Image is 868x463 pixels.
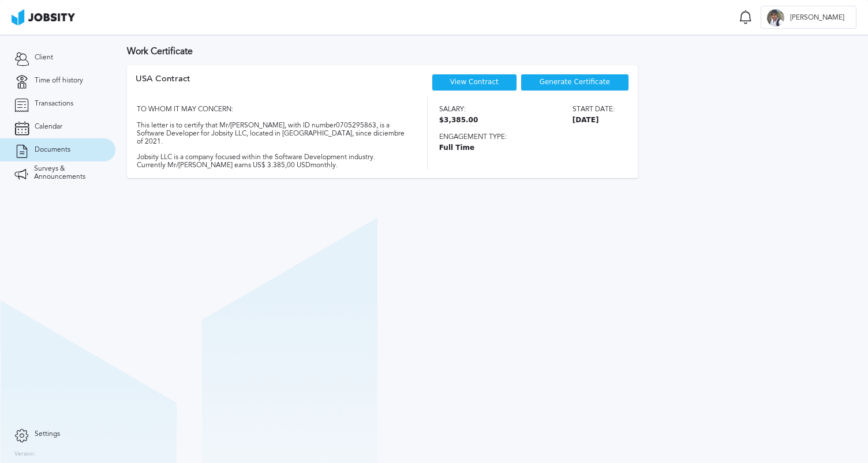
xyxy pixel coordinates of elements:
[573,116,615,125] span: [DATE]
[540,78,610,86] span: Generate Certificate
[35,123,62,131] span: Calendar
[127,46,856,57] h3: Work Certificate
[12,9,75,25] img: ab4bad089aa723f57921c736e9817d99.png
[35,100,73,108] span: Transactions
[136,97,407,169] div: TO WHOM IT MAY CONCERN: This letter is to certify that Mr/[PERSON_NAME], with ID number 070529586...
[136,74,190,97] div: USA Contract
[761,6,856,29] button: E[PERSON_NAME]
[35,77,83,85] span: Time off history
[767,9,784,27] div: E
[450,78,499,86] a: View Contract
[784,14,850,22] span: [PERSON_NAME]
[35,430,60,438] span: Settings
[439,106,478,114] span: Salary:
[35,146,70,154] span: Documents
[439,116,478,125] span: $3,385.00
[439,144,615,152] span: Full Time
[14,451,36,458] label: Version:
[573,106,615,114] span: Start date:
[439,133,615,141] span: Engagement type:
[35,54,53,62] span: Client
[34,165,101,181] span: Surveys & Announcements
